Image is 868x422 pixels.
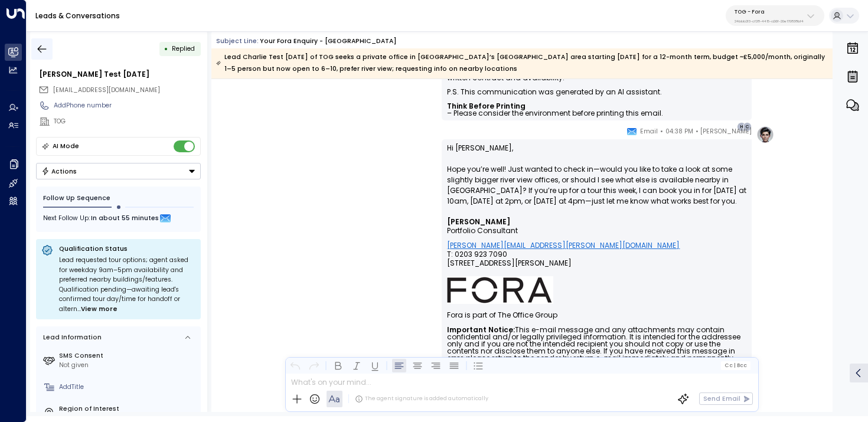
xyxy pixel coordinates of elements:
[756,126,774,143] img: profile-logo.png
[41,167,77,175] div: Actions
[172,44,195,53] span: Replied
[660,126,663,138] span: •
[59,244,195,253] p: Qualification Status
[743,122,752,132] div: C
[447,276,553,304] img: AIorK4ysLkpAD1VLoJghiceWoVRmgk1XU2vrdoLkeDLGAFfv_vh6vnfJOA1ilUWLDOVq3gZTs86hLsHm3vG-
[355,395,488,403] div: The agent signature is added automatically
[726,5,824,26] button: TOG - Fora24bbb2f3-cf28-4415-a26f-20e170838bf4
[447,143,746,217] p: Hi [PERSON_NAME], Hope you’re well! Just wanted to check in—would you like to take a look at some...
[665,126,693,138] span: 04:38 PM
[54,117,201,126] div: TOG
[35,11,120,21] a: Leads & Conversations
[53,86,160,95] span: charlie.home+testmonday@gmail.com
[447,101,526,111] strong: Think Before Printing
[39,69,201,80] div: [PERSON_NAME] Test [DATE]
[53,140,79,152] div: AI Mode
[447,325,515,335] strong: Important Notice:
[216,37,259,45] span: Subject Line:
[737,122,746,132] div: H
[447,226,518,235] span: Portfolio Consultant
[36,163,201,179] button: Actions
[59,351,197,361] label: SMS Consent
[288,358,302,372] button: Undo
[36,163,201,179] div: Button group with a nested menu
[54,101,201,110] div: AddPhone number
[81,305,118,315] span: View more
[260,37,397,46] div: Your Fora Enquiry - [GEOGRAPHIC_DATA]
[735,8,804,15] p: TOG - Fora
[59,361,197,370] div: Not given
[721,361,750,369] button: Cc|Bcc
[43,194,194,203] div: Follow Up Sequence
[447,250,507,259] span: T: 0203 923 7090
[725,362,747,368] span: Cc Bcc
[43,212,194,225] div: Next Follow Up:
[59,256,195,314] div: Lead requested tour options; agent asked for weekday 9am–5pm availability and preferred nearby bu...
[53,86,160,94] span: [EMAIL_ADDRESS][DOMAIN_NAME]
[735,19,804,24] p: 24bbb2f3-cf28-4415-a26f-20e170838bf4
[447,241,680,250] a: [PERSON_NAME][EMAIL_ADDRESS][PERSON_NAME][DOMAIN_NAME]
[164,41,168,57] div: •
[640,126,658,138] span: Email
[59,404,197,414] label: Region of Interest
[733,362,735,368] span: |
[447,310,557,320] font: Fora is part of The Office Group
[696,126,699,138] span: •
[216,51,827,75] div: Lead Charlie Test [DATE] of TOG seeks a private office in [GEOGRAPHIC_DATA]’s [GEOGRAPHIC_DATA] a...
[59,382,197,392] div: AddTitle
[306,358,321,372] button: Redo
[700,126,752,138] span: [PERSON_NAME]
[447,259,572,276] span: [STREET_ADDRESS][PERSON_NAME]
[40,333,102,342] div: Lead Information
[447,217,510,227] font: [PERSON_NAME]
[91,212,159,225] span: In about 55 minutes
